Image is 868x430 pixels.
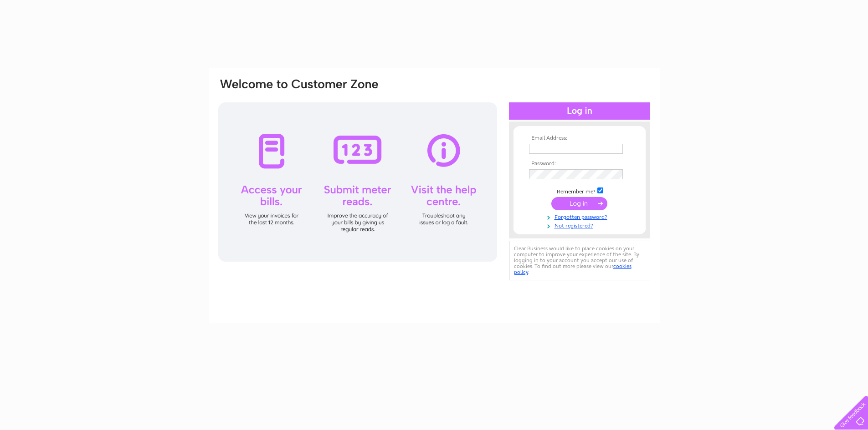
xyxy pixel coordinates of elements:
[529,221,632,229] a: Not registered?
[527,186,632,195] td: Remember me?
[529,212,632,221] a: Forgotten password?
[551,197,607,210] input: Submit
[509,241,650,280] div: Clear Business would like to place cookies on your computer to improve your experience of the sit...
[527,135,632,142] th: Email Address:
[514,263,632,275] a: cookies policy
[527,161,632,167] th: Password:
